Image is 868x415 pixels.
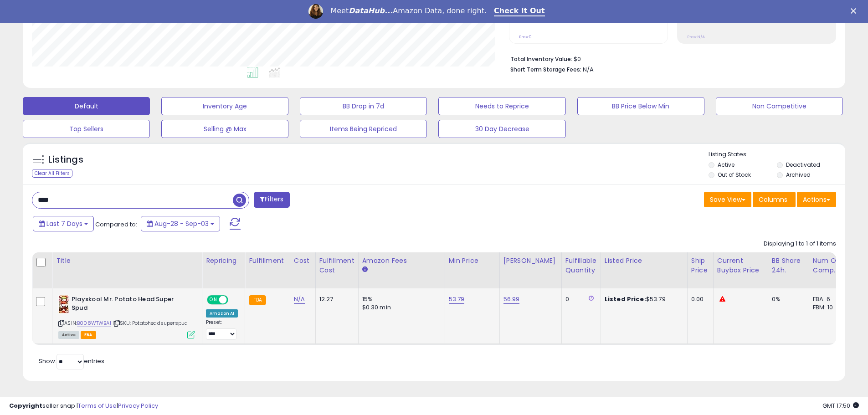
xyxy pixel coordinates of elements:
div: 0.00 [691,295,706,303]
div: Min Price [449,256,496,266]
button: Top Sellers [23,120,150,138]
a: N/A [294,295,305,304]
div: Fulfillment Cost [319,256,354,275]
div: 12.27 [319,295,351,303]
b: Playskool Mr. Potato Head Super Spud [72,295,182,314]
li: $0 [510,53,829,64]
span: Columns [759,195,787,204]
button: Last 7 Days [33,216,94,231]
a: Terms of Use [78,401,117,410]
span: | SKU: Potatoheadsuperspud [113,319,188,327]
div: $53.79 [605,295,680,303]
h5: Listings [48,154,83,166]
div: Title [56,256,198,266]
span: 2025-09-11 17:50 GMT [822,401,859,410]
button: Save View [704,192,751,207]
div: Amazon AI [206,309,238,318]
a: 56.99 [503,295,520,304]
div: Current Buybox Price [717,256,764,275]
button: Non Competitive [716,97,843,115]
i: DataHub... [349,6,393,15]
img: Profile image for Georgie [308,4,323,19]
div: BB Share 24h. [772,256,805,275]
img: 51wOzEYxkrL._SL40_.jpg [58,295,69,313]
span: OFF [227,296,241,304]
a: 53.79 [449,295,465,304]
button: BB Drop in 7d [300,97,427,115]
span: Show: entries [39,357,104,365]
div: FBA: 6 [813,295,843,303]
span: ON [208,296,219,304]
button: Columns [753,192,796,207]
div: Meet Amazon Data, done right. [330,6,487,15]
label: Deactivated [786,161,820,169]
span: Last 7 Days [46,219,82,228]
small: Prev: 0 [519,34,532,40]
strong: Copyright [9,401,42,410]
div: FBM: 10 [813,303,843,312]
b: Short Term Storage Fees: [510,66,581,73]
button: Selling @ Max [161,120,288,138]
a: Check It Out [494,6,545,16]
button: 30 Day Decrease [438,120,565,138]
div: Fulfillable Quantity [565,256,597,275]
div: Repricing [206,256,241,266]
button: Items Being Repriced [300,120,427,138]
div: Listed Price [605,256,683,266]
span: N/A [583,65,594,74]
div: Cost [294,256,312,266]
div: Fulfillment [249,256,286,266]
div: 0% [772,295,802,303]
label: Out of Stock [718,171,751,179]
div: Preset: [206,319,238,340]
div: Ship Price [691,256,709,275]
label: Archived [786,171,811,179]
span: Aug-28 - Sep-03 [154,219,209,228]
a: Privacy Policy [118,401,158,410]
div: Num of Comp. [813,256,846,275]
b: Total Inventory Value: [510,55,572,63]
button: Actions [797,192,836,207]
div: $0.30 min [362,303,438,312]
small: Amazon Fees. [362,266,368,274]
span: All listings currently available for purchase on Amazon [58,331,79,339]
div: [PERSON_NAME] [503,256,558,266]
small: FBA [249,295,266,305]
small: Prev: N/A [687,34,705,40]
div: Amazon Fees [362,256,441,266]
button: Default [23,97,150,115]
div: 0 [565,295,594,303]
div: seller snap | | [9,402,158,410]
button: BB Price Below Min [577,97,704,115]
button: Filters [254,192,289,208]
p: Listing States: [709,150,845,159]
button: Inventory Age [161,97,288,115]
div: Displaying 1 to 1 of 1 items [764,240,836,248]
button: Aug-28 - Sep-03 [141,216,220,231]
div: 15% [362,295,438,303]
span: Compared to: [95,220,137,229]
span: FBA [81,331,96,339]
b: Listed Price: [605,295,646,303]
div: Close [851,8,860,14]
a: B008WTWBAI [77,319,111,327]
div: ASIN: [58,295,195,338]
label: Active [718,161,734,169]
button: Needs to Reprice [438,97,565,115]
div: Clear All Filters [32,169,72,178]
